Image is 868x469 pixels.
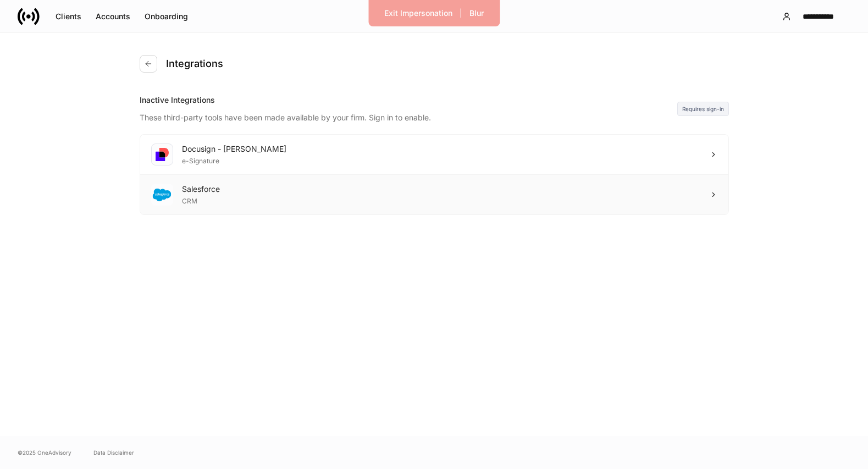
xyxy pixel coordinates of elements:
[48,8,89,25] button: Clients
[56,11,81,22] div: Clients
[96,11,130,22] div: Accounts
[377,4,460,22] button: Exit Impersonation
[462,4,491,22] button: Blur
[137,8,195,25] button: Onboarding
[182,184,220,195] div: Salesforce
[677,102,729,116] div: Requires sign-in
[166,57,223,70] h4: Integrations
[18,448,71,457] span: © 2025 OneAdvisory
[140,95,677,106] div: Inactive Integrations
[140,106,677,123] div: These third-party tools have been made available by your firm. Sign in to enable.
[182,195,220,206] div: CRM
[469,8,484,19] div: Blur
[89,8,137,25] button: Accounts
[182,155,286,165] div: e-Signature
[384,8,452,19] div: Exit Impersonation
[182,144,286,155] div: Docusign - [PERSON_NAME]
[145,11,188,22] div: Onboarding
[93,448,134,457] a: Data Disclaimer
